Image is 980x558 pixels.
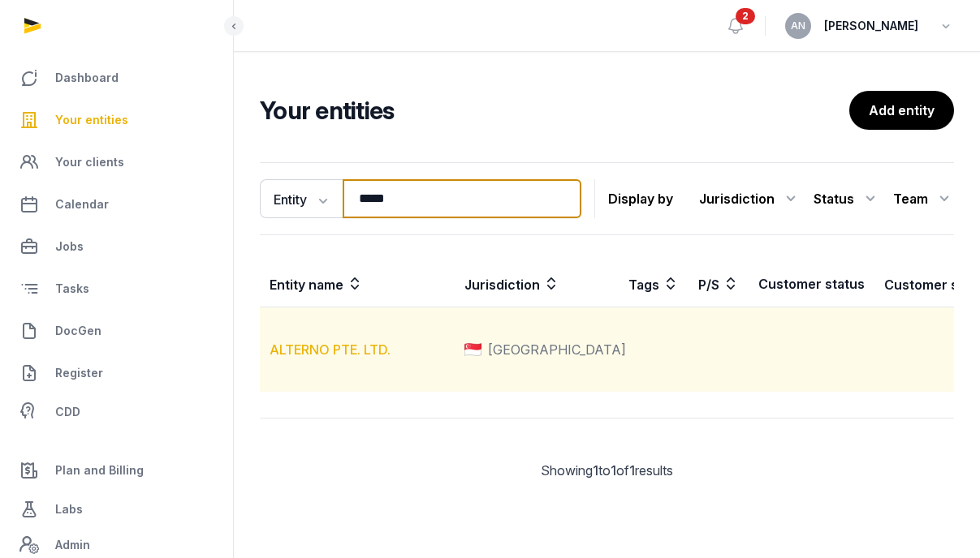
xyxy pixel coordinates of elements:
th: Customer status [749,261,874,307]
span: Register [55,363,103,383]
span: Admin [55,535,90,555]
a: Register [13,354,220,393]
p: Display by [608,186,673,212]
a: Tasks [13,269,220,308]
a: Your clients [13,143,220,182]
a: Dashboard [13,58,220,97]
a: CDD [13,396,220,428]
th: Jurisdiction [455,261,619,307]
span: [GEOGRAPHIC_DATA] [488,340,626,359]
a: Calendar [13,185,220,224]
span: 1 [629,462,635,479]
button: Entity [260,179,343,218]
th: Entity name [260,261,455,307]
span: Calendar [55,195,109,214]
div: Team [893,186,954,212]
span: Plan and Billing [55,461,144,480]
div: Status [814,186,880,212]
span: Dashboard [55,68,119,88]
span: 1 [611,462,616,479]
div: Showing to of results [260,461,954,480]
span: Labs [55,500,83,519]
span: DocGen [55,321,101,341]
a: DocGen [13,311,220,350]
span: 2 [736,8,755,24]
span: 1 [593,462,598,479]
th: Tags [619,261,689,307]
span: AN [791,21,805,31]
span: [PERSON_NAME] [824,16,918,36]
button: AN [785,13,811,39]
div: Jurisdiction [699,186,801,212]
span: Jobs [55,237,84,256]
th: P/S [689,261,749,307]
a: Jobs [13,227,220,266]
a: ALTERNO PTE. LTD. [270,341,391,358]
a: Plan and Billing [13,451,220,490]
span: Your clients [55,152,124,172]
a: Add entity [849,91,954,130]
a: Your entities [13,101,220,139]
span: CDD [55,402,80,422]
span: Your entities [55,110,128,130]
span: Tasks [55,279,89,298]
h2: Your entities [260,96,849,125]
a: Labs [13,490,220,529]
